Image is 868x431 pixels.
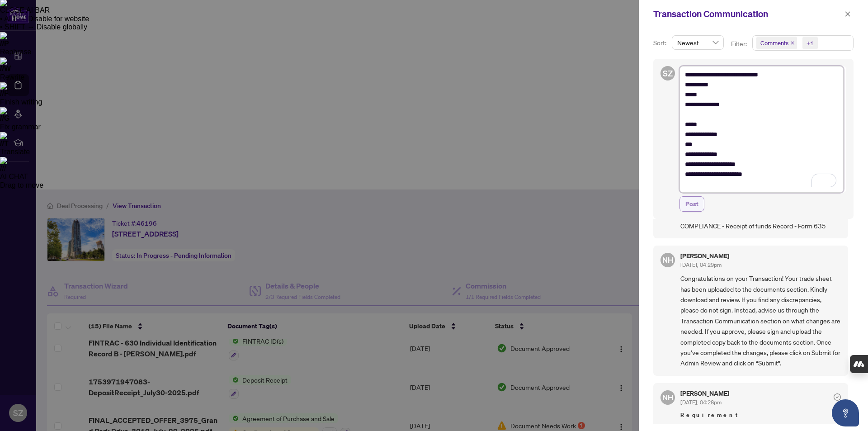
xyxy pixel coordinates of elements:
button: Post [679,196,704,212]
span: NH [662,254,673,266]
h5: [PERSON_NAME] [680,253,729,259]
span: Congratulations on your Transaction! Your trade sheet has been uploaded to the documents section.... [680,273,841,368]
span: [DATE], 04:28pm [680,399,722,406]
button: Open asap [832,399,859,426]
h5: [PERSON_NAME] [680,390,729,397]
span: Requirement [680,411,841,420]
span: [DATE], 04:29pm [680,261,722,268]
span: NH [662,392,673,403]
span: check-circle [834,393,841,401]
span: Post [685,197,698,211]
span: COMPLIANCE - Receipt of funds Record - Form 635 [680,221,841,231]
